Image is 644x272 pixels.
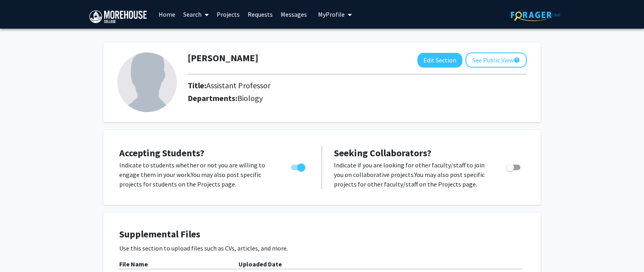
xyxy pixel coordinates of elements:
[511,9,561,21] img: ForagerOne Logo
[188,52,258,64] h1: [PERSON_NAME]
[119,260,148,268] b: File Name
[334,160,491,189] p: Indicate if you are looking for other faculty/staff to join you on collaborative projects. You ma...
[239,260,282,268] b: Uploaded Date
[466,52,527,68] button: See Public View
[119,243,525,253] p: Use this section to upload files such as CVs, articles, and more.
[244,0,277,28] a: Requests
[237,93,263,103] span: Biology
[213,0,244,28] a: Projects
[288,160,310,172] div: Toggle
[417,53,462,68] button: Edit Section
[179,0,213,28] a: Search
[277,0,311,28] a: Messages
[119,147,204,159] span: Accepting Students?
[6,236,34,266] iframe: Chat
[206,80,270,90] span: Assistant Professor
[188,81,270,90] h2: Title:
[119,160,276,189] p: Indicate to students whether or not you are willing to engage them in your work. You may also pos...
[182,93,533,103] h2: Departments:
[503,160,525,172] div: Toggle
[89,10,147,23] img: Morehouse College Logo
[334,147,431,159] span: Seeking Collaborators?
[318,10,345,18] span: My Profile
[117,52,177,112] img: Profile Picture
[155,0,179,28] a: Home
[119,229,525,240] h4: Supplemental Files
[514,55,520,65] mat-icon: help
